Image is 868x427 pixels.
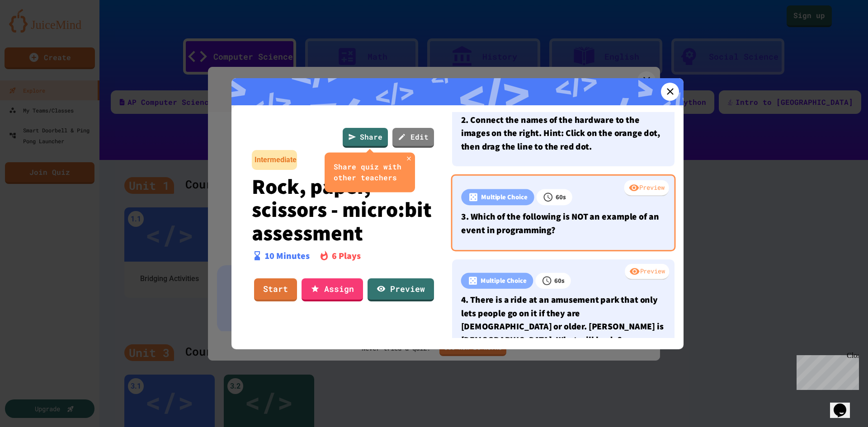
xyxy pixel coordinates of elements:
[481,192,528,202] p: Multiple Choice
[265,249,310,263] p: 10 Minutes
[461,293,666,346] p: 4. There is a ride at an amusement park that only lets people go on it if they are [DEMOGRAPHIC_D...
[368,278,434,301] a: Preview
[554,276,565,286] p: 60 s
[461,210,665,236] p: 3. Which of the following is NOT an example of an event in programming?
[252,174,434,244] p: Rock, paper, scissors - micro:bit assessment
[481,276,527,286] p: Multiple Choice
[255,155,297,165] div: Intermediate
[302,278,363,301] a: Assign
[334,161,406,183] div: Share quiz with other teachers
[624,180,669,196] div: Preview
[830,391,859,418] iframe: chat widget
[4,4,62,57] div: Chat with us now!Close
[793,352,859,390] iframe: chat widget
[332,249,361,263] p: 6 Plays
[461,113,666,153] p: 2. Connect the names of the hardware to the images on the right. Hint: Click on the orange dot, t...
[254,278,297,301] a: Start
[556,192,566,202] p: 60 s
[625,264,669,280] div: Preview
[343,128,388,148] a: Share
[392,128,434,148] a: Edit
[403,153,415,164] button: close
